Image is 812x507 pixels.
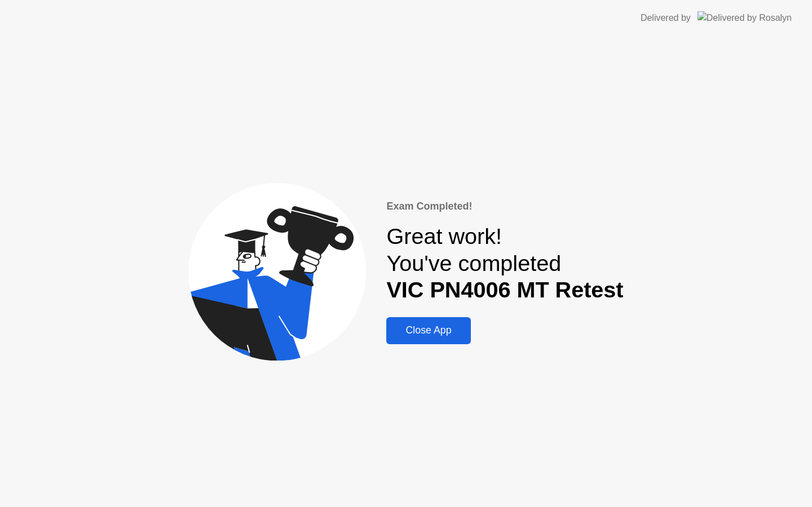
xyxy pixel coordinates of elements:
div: Great work! You've completed [386,223,623,304]
b: VIC PN4006 MT Retest [386,277,623,302]
button: Close App [386,317,470,344]
div: Close App [390,324,467,336]
div: Exam Completed! [386,199,623,214]
img: Delivered by Rosalyn [698,11,792,24]
div: Delivered by [641,11,691,25]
